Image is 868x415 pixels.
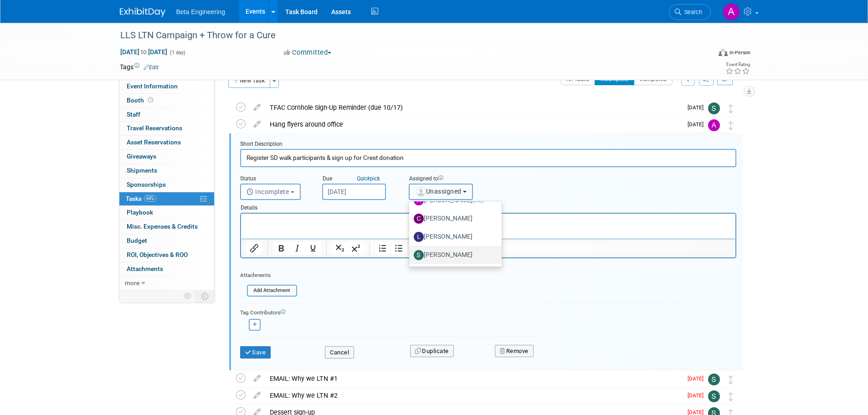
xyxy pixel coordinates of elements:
[265,388,682,403] div: EMAIL: Why we LTN #2
[119,248,214,262] a: ROI, Objectives & ROO
[119,122,214,135] a: Travel Reservations
[414,232,424,242] img: L.jpg
[127,265,163,272] span: Attachments
[195,290,214,302] td: Toggle Event Tabs
[688,392,708,399] span: [DATE]
[415,188,462,195] span: Unassigned
[325,346,354,359] button: Cancel
[322,184,386,200] input: Due Date
[414,248,493,262] label: [PERSON_NAME]
[414,211,493,226] label: [PERSON_NAME]
[708,374,720,385] img: Sara Dorsey
[120,62,159,72] td: Tags
[414,214,424,224] img: C.jpg
[119,136,214,149] a: Asset Reservations
[281,48,335,57] button: Committed
[409,184,473,200] button: Unassigned
[669,4,711,20] a: Search
[119,206,214,220] a: Playbook
[391,242,406,255] button: Bullet list
[119,192,214,206] a: Tasks64%
[127,111,140,118] span: Staff
[348,242,364,255] button: Superscript
[119,164,214,178] a: Shipments
[729,121,733,130] i: Move task
[120,48,168,56] span: [DATE] [DATE]
[127,251,188,258] span: ROI, Objectives & ROO
[414,230,493,244] label: [PERSON_NAME]
[249,391,265,400] a: edit
[688,375,708,382] span: [DATE]
[119,108,214,122] a: Staff
[729,392,733,401] i: Move task
[473,197,483,204] span: (me)
[249,120,265,128] a: edit
[322,175,395,184] div: Due
[125,279,139,287] span: more
[357,175,370,182] i: Quick
[117,27,697,44] div: LLS LTN Campaign + Throw for a Cure
[169,50,185,56] span: (1 day)
[127,181,166,188] span: Sponsorships
[725,62,750,67] div: Event Rating
[146,97,155,103] span: Booth not reserved yet
[414,250,424,260] img: S.jpg
[240,346,271,359] button: Save
[127,223,198,230] span: Misc. Expenses & Credits
[410,345,454,358] button: Duplicate
[249,374,265,383] a: edit
[127,124,182,132] span: Travel Reservations
[127,153,156,160] span: Giveaways
[249,103,265,112] a: edit
[228,73,270,88] button: New Task
[241,214,735,239] iframe: Rich Text Area
[180,290,196,302] td: Personalize Event Tab Strip
[119,150,214,164] a: Giveaways
[729,104,733,113] i: Move task
[119,220,214,234] a: Misc. Expenses & Credits
[729,375,733,384] i: Move task
[289,242,305,255] button: Italic
[719,49,728,56] img: Format-Inperson.png
[119,234,214,248] a: Budget
[127,82,178,90] span: Event Information
[127,209,153,216] span: Playbook
[119,178,214,192] a: Sponsorships
[119,80,214,93] a: Event Information
[723,3,740,20] img: Anne Mertens
[144,64,159,71] a: Edit
[240,200,736,213] div: Details
[240,184,301,200] button: Incomplete
[247,242,262,255] button: Insert/edit link
[127,97,155,104] span: Booth
[305,242,321,255] button: Underline
[375,242,390,255] button: Numbered list
[688,104,708,111] span: [DATE]
[495,345,534,358] button: Remove
[127,237,147,244] span: Budget
[119,277,214,290] a: more
[127,167,157,174] span: Shipments
[332,242,348,255] button: Subscript
[119,262,214,276] a: Attachments
[409,175,523,184] div: Assigned to
[657,47,751,61] div: Event Format
[265,100,682,115] div: TFAC Cornhole Sign-Up Reminder (due 10/17)
[681,9,702,15] span: Search
[688,121,708,128] span: [DATE]
[240,140,736,149] div: Short Description
[144,195,156,202] span: 64%
[240,149,736,167] input: Name of task or a short description
[127,138,181,146] span: Asset Reservations
[708,119,720,131] img: Anne Mertens
[240,307,736,317] div: Tag Contributors
[240,175,308,184] div: Status
[119,94,214,108] a: Booth
[265,117,682,132] div: Hang flyers around office
[708,390,720,402] img: Sara Dorsey
[355,175,382,182] a: Quickpick
[708,102,720,114] img: Sara Dorsey
[247,188,289,195] span: Incomplete
[126,195,156,202] span: Tasks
